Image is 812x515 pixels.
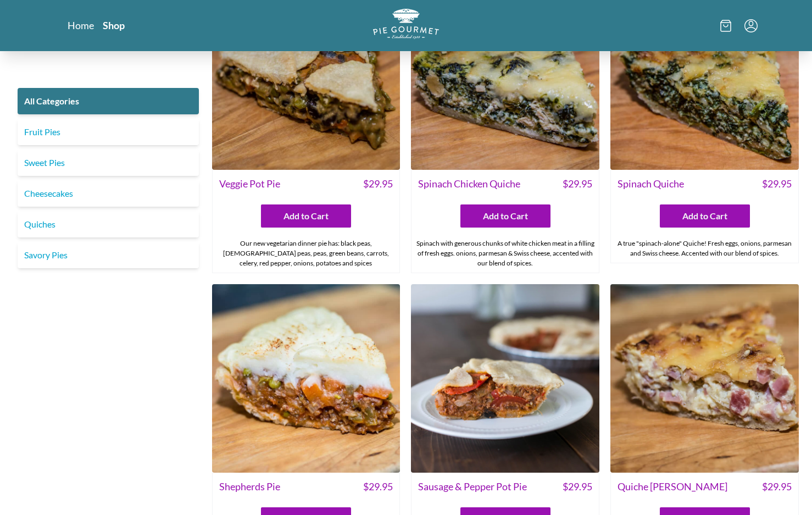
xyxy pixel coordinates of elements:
[483,209,528,223] span: Add to Cart
[213,234,400,273] div: Our new vegetarian dinner pie has: black peas, [DEMOGRAPHIC_DATA] peas, peas, green beans, carrot...
[563,479,592,494] span: $ 29.95
[744,19,758,32] button: Menu
[618,479,727,494] span: Quiche [PERSON_NAME]
[18,211,199,237] a: Quiches
[18,119,199,145] a: Fruit Pies
[212,284,401,473] img: Shepherds Pie
[682,209,727,223] span: Add to Cart
[18,242,199,268] a: Savory Pies
[18,88,199,114] a: All Categories
[219,176,280,191] span: Veggie Pot Pie
[762,479,792,494] span: $ 29.95
[762,176,792,191] span: $ 29.95
[363,479,393,494] span: $ 29.95
[18,149,199,176] a: Sweet Pies
[373,9,439,42] a: Logo
[610,284,799,473] img: Quiche Lorraine
[660,204,750,228] button: Add to Cart
[103,19,125,32] a: Shop
[418,479,527,494] span: Sausage & Pepper Pot Pie
[18,180,199,207] a: Cheesecakes
[611,234,798,263] div: A true "spinach-alone" Quiche! Fresh eggs, onions, parmesan and Swiss cheese. Accented with our b...
[460,204,550,228] button: Add to Cart
[219,479,280,494] span: Shepherds Pie
[373,9,439,39] img: logo
[261,204,351,228] button: Add to Cart
[283,209,329,223] span: Add to Cart
[563,176,592,191] span: $ 29.95
[363,176,393,191] span: $ 29.95
[411,234,599,273] div: Spinach with generous chunks of white chicken meat in a filling of fresh eggs. onions, parmesan &...
[411,284,599,473] img: Sausage & Pepper Pot Pie
[418,176,520,191] span: Spinach Chicken Quiche
[618,176,684,191] span: Spinach Quiche
[68,19,94,32] a: Home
